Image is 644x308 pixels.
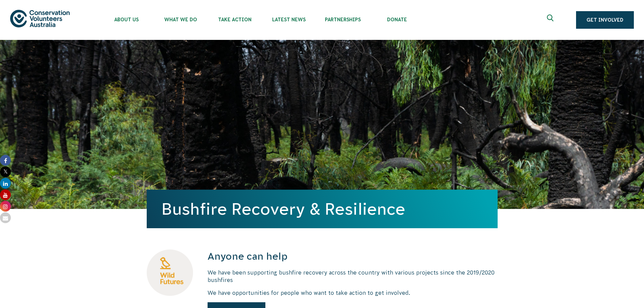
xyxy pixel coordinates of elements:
span: Latest News [262,17,316,22]
span: What We Do [153,17,208,22]
span: Expand search box [547,15,555,25]
button: Expand search box Close search box [543,12,559,28]
span: Take Action [208,17,262,22]
span: Partnerships [316,17,370,22]
img: Wild Futures [147,250,193,296]
a: Get Involved [576,11,634,29]
h3: Anyone can help [208,250,498,263]
img: logo.svg [10,10,70,27]
span: We have opportunities for people who want to take action to get involved. [208,290,410,296]
span: About Us [99,17,153,22]
span: Donate [370,17,424,22]
h1: Bushfire Recovery & Resilience [162,200,483,218]
span: We have been supporting bushfire recovery across the country with various projects since the 2019... [208,269,495,283]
